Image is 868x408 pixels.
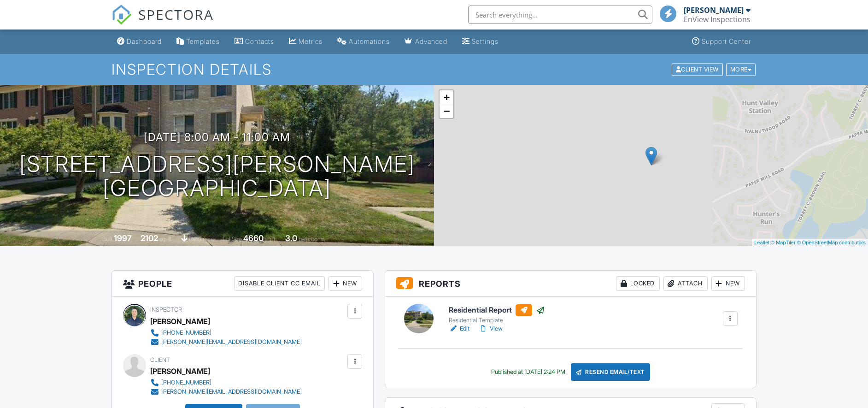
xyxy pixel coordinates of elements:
[150,356,170,363] span: Client
[449,324,469,333] a: Edit
[223,236,242,242] span: Lot Size
[328,276,362,291] div: New
[285,33,326,50] a: Metrics
[186,37,220,45] div: Templates
[189,236,214,242] span: basement
[688,33,755,50] a: Support Center
[449,317,545,324] div: Residential Template
[401,33,451,50] a: Advanced
[663,276,708,291] div: Attach
[468,6,652,24] input: Search everything...
[491,368,565,376] div: Published at [DATE] 2:24 PM
[231,33,278,50] a: Contacts
[571,363,650,381] div: Resend Email/Text
[349,37,390,45] div: Automations
[472,37,499,45] div: Settings
[159,236,172,242] span: sq. ft.
[385,271,756,297] h3: Reports
[161,329,211,337] div: [PHONE_NUMBER]
[299,37,323,45] div: Metrics
[440,104,453,118] a: Zoom out
[797,240,866,245] a: © OpenStreetMap contributors
[150,314,210,328] div: [PERSON_NAME]
[161,338,302,346] div: [PERSON_NAME][EMAIL_ADDRESS][DOMAIN_NAME]
[334,33,393,50] a: Automations (Basic)
[138,5,214,24] span: SPECTORA
[672,63,723,76] div: Client View
[458,33,502,50] a: Settings
[161,379,211,386] div: [PHONE_NUMBER]
[616,276,660,291] div: Locked
[726,63,756,76] div: More
[111,61,757,77] h1: Inspection Details
[144,131,290,143] h3: [DATE] 8:00 am - 11:00 am
[150,328,302,337] a: [PHONE_NUMBER]
[161,388,302,396] div: [PERSON_NAME][EMAIL_ADDRESS][DOMAIN_NAME]
[150,378,302,387] a: [PHONE_NUMBER]
[684,15,751,24] div: EnView Inspections
[245,37,274,45] div: Contacts
[127,37,162,45] div: Dashboard
[114,233,132,243] div: 1997
[150,337,302,347] a: [PERSON_NAME][EMAIL_ADDRESS][DOMAIN_NAME]
[479,324,503,333] a: View
[771,240,796,245] a: © MapTiler
[150,306,182,313] span: Inspector
[449,304,545,325] a: Residential Report Residential Template
[299,236,325,242] span: bathrooms
[112,271,373,297] h3: People
[173,33,223,50] a: Templates
[684,6,744,15] div: [PERSON_NAME]
[111,5,132,25] img: The Best Home Inspection Software - Spectora
[671,65,725,72] a: Client View
[285,233,297,243] div: 3.0
[415,37,447,45] div: Advanced
[265,236,276,242] span: sq.ft.
[102,236,112,242] span: Built
[234,276,325,291] div: Disable Client CC Email
[150,364,210,378] div: [PERSON_NAME]
[113,33,165,50] a: Dashboard
[111,12,214,32] a: SPECTORA
[141,233,158,243] div: 2102
[150,387,302,396] a: [PERSON_NAME][EMAIL_ADDRESS][DOMAIN_NAME]
[711,276,745,291] div: New
[702,37,751,45] div: Support Center
[752,239,868,247] div: |
[19,152,415,201] h1: [STREET_ADDRESS][PERSON_NAME] [GEOGRAPHIC_DATA]
[754,240,769,245] a: Leaflet
[440,90,453,104] a: Zoom in
[243,233,264,243] div: 4660
[449,304,545,316] h6: Residential Report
